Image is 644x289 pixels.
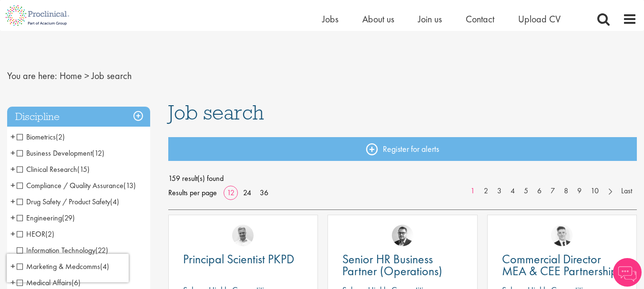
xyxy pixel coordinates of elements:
a: 1 [466,186,480,197]
span: + [10,194,15,209]
a: 3 [492,186,506,197]
span: 159 result(s) found [168,171,637,186]
span: (22) [95,245,108,255]
a: 7 [546,186,560,197]
span: + [10,130,15,144]
iframe: reCAPTCHA [7,254,129,282]
a: Last [616,186,637,197]
span: + [10,210,15,225]
span: (15) [77,164,90,174]
img: Nicolas Daniel [551,225,572,246]
a: 9 [572,186,586,197]
span: Drug Safety / Product Safety [17,197,110,207]
span: Compliance / Quality Assurance [17,180,123,190]
a: Join us [418,13,442,25]
span: Business Development [17,148,104,158]
span: Principal Scientist PKPD [183,251,294,267]
span: + [10,146,15,160]
span: Business Development [17,148,92,158]
span: Engineering [17,213,62,223]
a: 2 [479,186,493,197]
a: 12 [224,188,238,198]
span: + [10,162,15,176]
span: (4) [110,197,119,207]
a: Jobs [322,13,338,25]
a: Principal Scientist PKPD [183,253,303,265]
span: Compliance / Quality Assurance [17,180,136,190]
span: (29) [62,213,75,223]
span: (2) [45,229,54,239]
span: (12) [92,148,104,158]
img: Chatbot [613,258,642,287]
span: (2) [56,132,65,142]
span: Senior HR Business Partner (Operations) [342,251,442,279]
span: Information Technology [17,245,95,255]
span: You are here: [7,70,57,82]
span: Biometrics [17,132,56,142]
span: HEOR [17,229,54,239]
span: Clinical Research [17,164,90,174]
img: Niklas Kaminski [392,225,413,246]
a: 10 [586,186,603,197]
a: Senior HR Business Partner (Operations) [342,253,462,277]
a: 36 [256,188,272,198]
span: Engineering [17,213,75,223]
span: (6) [72,278,81,288]
a: 8 [559,186,573,197]
span: Medical Affairs [17,278,81,288]
span: Drug Safety / Product Safety [17,197,119,207]
a: Contact [466,13,494,25]
a: 6 [532,186,546,197]
span: Commercial Director MEA & CEE Partnerships [502,251,622,279]
span: (13) [123,180,136,190]
a: About us [362,13,394,25]
span: Information Technology [17,245,108,255]
span: Results per page [168,186,217,200]
h3: Discipline [7,107,150,127]
a: Register for alerts [168,137,637,161]
span: + [10,178,15,192]
span: Job search [92,70,132,82]
span: + [10,227,15,241]
span: HEOR [17,229,45,239]
a: Commercial Director MEA & CEE Partnerships [502,253,622,277]
span: Medical Affairs [17,278,72,288]
span: > [84,70,89,82]
span: Job search [168,100,264,125]
span: Clinical Research [17,164,77,174]
a: breadcrumb link [60,70,82,82]
span: Biometrics [17,132,65,142]
a: Upload CV [518,13,561,25]
img: Joshua Bye [232,225,254,246]
a: 5 [519,186,533,197]
a: 24 [240,188,255,198]
a: 4 [506,186,520,197]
